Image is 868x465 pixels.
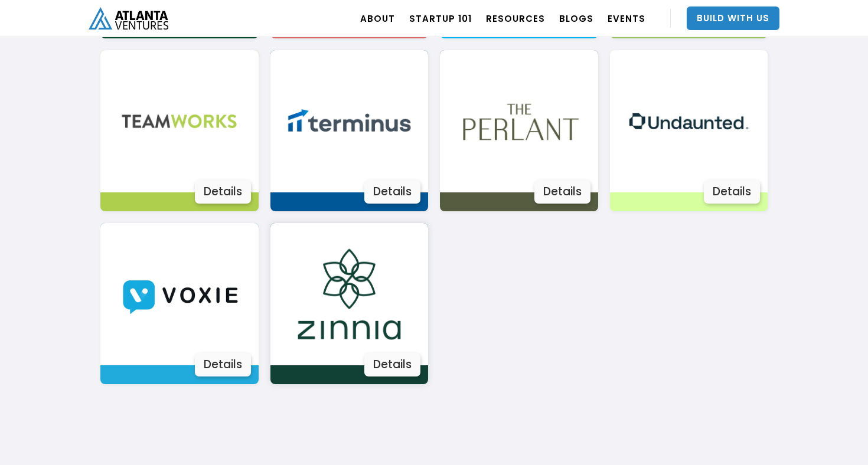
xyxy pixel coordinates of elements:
div: Details [195,353,251,376]
div: Details [534,180,590,204]
div: Details [364,353,420,376]
a: Build With Us [687,6,779,30]
a: BLOGS [559,2,593,35]
a: RESOURCES [486,2,545,35]
div: Details [195,180,251,204]
img: Image 3 [108,50,250,192]
a: ABOUT [360,2,395,35]
div: Details [364,180,420,204]
img: Image 3 [448,50,590,192]
img: Image 3 [278,50,420,192]
img: Image 3 [108,223,250,365]
div: Details [704,180,760,204]
img: Image 3 [278,223,420,365]
a: EVENTS [608,2,645,35]
img: Image 3 [618,50,760,192]
a: Startup 101 [409,2,472,35]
